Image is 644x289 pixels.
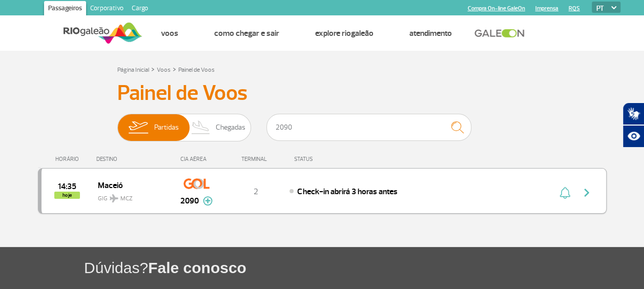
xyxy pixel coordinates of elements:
a: Cargo [128,1,152,17]
img: mais-info-painel-voo.svg [203,196,213,205]
span: 2025-08-25 14:35:00 [58,183,76,190]
span: GIG [98,189,163,203]
a: Explore RIOgaleão [315,28,373,38]
a: > [173,63,176,75]
span: Partidas [154,114,179,141]
h1: Dúvidas? [84,257,644,278]
a: Página Inicial [117,66,149,74]
div: CIA AÉREA [171,156,222,162]
img: slider-desembarque [186,114,216,141]
h3: Painel de Voos [117,80,527,106]
a: Corporativo [86,1,128,17]
span: hoje [54,192,80,199]
a: RQS [569,5,580,12]
a: Compra On-line GaleOn [468,5,525,12]
button: Abrir tradutor de língua de sinais. [622,102,644,125]
a: Imprensa [535,5,558,12]
span: Chegadas [216,114,245,141]
span: Check-in abrirá 3 horas antes [297,187,397,197]
img: seta-direita-painel-voo.svg [580,187,593,199]
div: STATUS [289,156,372,162]
a: > [151,63,155,75]
div: HORÁRIO [41,156,97,162]
span: Fale conosco [148,259,246,276]
img: slider-embarque [122,114,154,141]
div: Plugin de acessibilidade da Hand Talk. [622,102,644,148]
a: Voos [160,28,178,38]
div: TERMINAL [222,156,289,162]
span: 2 [254,187,258,197]
a: Painel de Voos [178,66,215,74]
span: MCZ [120,194,133,203]
a: Voos [157,66,171,74]
img: sino-painel-voo.svg [559,187,570,199]
a: Atendimento [409,28,451,38]
span: Maceió [98,178,163,192]
span: 2090 [180,195,199,207]
div: DESTINO [96,156,171,162]
input: Voo, cidade ou cia aérea [266,114,471,141]
button: Abrir recursos assistivos. [622,125,644,148]
img: destiny_airplane.svg [110,194,118,202]
a: Como chegar e sair [214,28,279,38]
a: Passageiros [44,1,86,17]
